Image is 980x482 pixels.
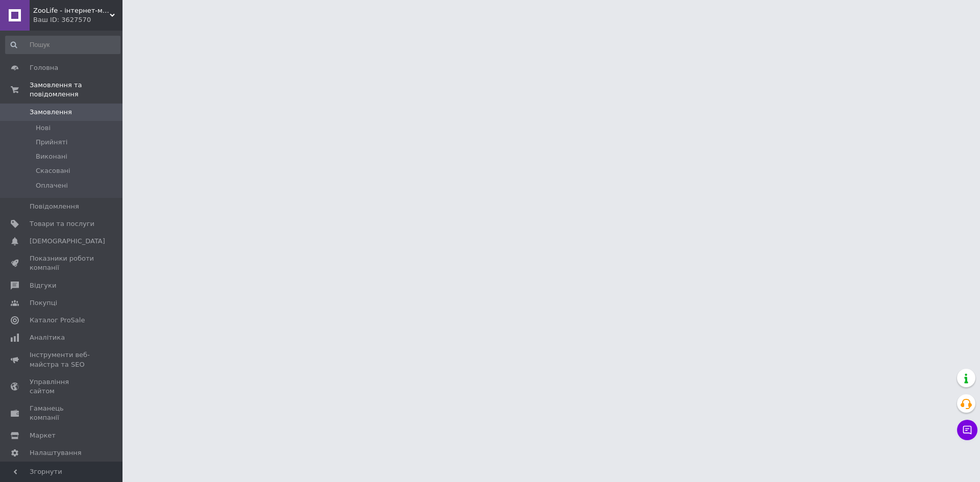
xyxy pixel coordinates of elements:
span: ZooLife - інтернет-магазин товарів для тварин [33,6,110,15]
span: Замовлення [30,108,72,117]
span: Оплачені [36,181,68,190]
span: Управління сайтом [30,377,94,396]
button: Чат з покупцем [957,420,977,440]
span: Гаманець компанії [30,404,94,422]
span: Головна [30,63,58,72]
span: Скасовані [36,166,70,175]
span: Каталог ProSale [30,316,85,325]
span: Маркет [30,431,56,440]
span: Інструменти веб-майстра та SEO [30,350,94,369]
span: Замовлення та повідомлення [30,81,122,99]
span: Налаштування [30,448,82,458]
span: Виконані [36,152,67,161]
span: Повідомлення [30,202,79,211]
span: Аналітика [30,333,65,342]
div: Ваш ID: 3627570 [33,15,122,24]
span: Товари та послуги [30,219,94,229]
span: Покупці [30,298,57,308]
span: Відгуки [30,281,56,290]
span: Нові [36,123,51,133]
input: Пошук [5,36,120,54]
span: [DEMOGRAPHIC_DATA] [30,237,105,246]
span: Показники роботи компанії [30,254,94,272]
span: Прийняті [36,138,67,147]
